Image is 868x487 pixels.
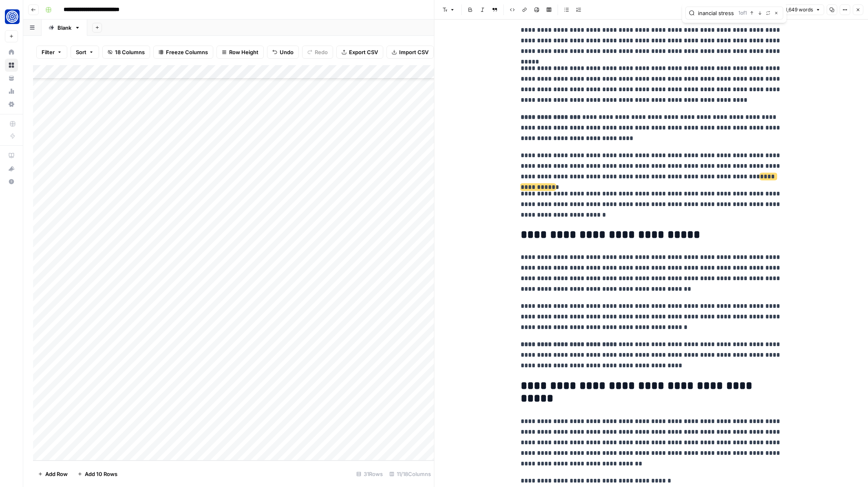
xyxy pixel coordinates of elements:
button: Add Row [33,467,73,480]
button: What's new? [5,162,18,175]
span: Redo [315,48,328,56]
button: 1,649 words [782,4,824,15]
button: Workspace: Fundwell [5,7,18,27]
button: Help + Support [5,175,18,188]
div: 31 Rows [353,467,386,480]
span: 1 of 1 [738,9,747,17]
span: 1,649 words [785,6,813,13]
button: Export CSV [336,46,383,59]
a: Settings [5,98,18,111]
button: Row Height [216,46,264,59]
button: Add 10 Rows [73,467,122,480]
button: Freeze Columns [153,46,213,59]
img: Fundwell Logo [5,9,20,24]
span: Import CSV [399,48,428,56]
span: Filter [42,48,55,56]
a: Usage [5,85,18,98]
div: What's new? [5,162,18,175]
span: Add Row [45,470,68,478]
button: 18 Columns [102,46,150,59]
span: Export CSV [349,48,378,56]
a: AirOps Academy [5,149,18,162]
button: Sort [71,46,99,59]
a: Browse [5,59,18,72]
a: Blank [42,20,87,36]
button: Filter [36,46,67,59]
span: Freeze Columns [166,48,208,56]
input: Search [698,9,735,17]
span: Add 10 Rows [85,470,117,478]
span: Sort [76,48,86,56]
button: Import CSV [387,46,434,59]
button: Redo [302,46,333,59]
button: Undo [267,46,299,59]
span: Undo [280,48,294,56]
div: Blank [57,24,71,32]
span: Row Height [229,48,258,56]
a: Home [5,46,18,59]
div: 11/18 Columns [386,467,434,480]
a: Your Data [5,72,18,85]
span: 18 Columns [115,48,145,56]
